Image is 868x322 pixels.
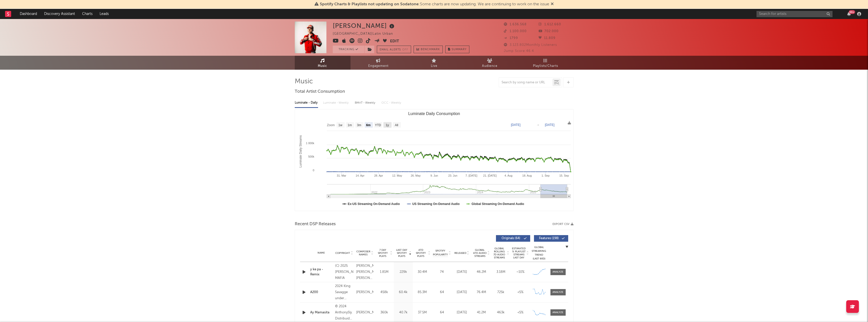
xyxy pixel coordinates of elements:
[308,155,314,158] text: 500k
[465,174,477,177] text: 7. [DATE]
[492,310,509,315] div: 463k
[395,249,409,258] span: Last Day Spotify Plays
[433,310,451,315] div: 64
[499,237,523,240] span: Originals ( 64 )
[445,46,469,53] button: Summary
[310,310,333,315] a: Ay Mamasita
[295,99,318,107] div: Luminate - Daily
[539,23,561,26] span: 1.612.660
[395,123,398,127] text: All
[376,249,390,258] span: 7 Day Spotify Plays
[295,221,336,227] span: Recent DSP Releases
[414,249,428,258] span: ATD Spotify Plays
[310,251,333,255] div: Name
[433,290,451,295] div: 64
[79,9,96,19] a: Charts
[395,310,412,315] div: 40.7k
[356,263,374,281] div: [PERSON_NAME] [PERSON_NAME] [PERSON_NAME] [PERSON_NAME] & [PERSON_NAME] [PERSON_NAME]
[482,63,497,69] span: Audience
[512,247,526,259] span: Estimated % Playlist Streams Last Day
[320,2,419,6] span: Spotify Charts & Playlists not updating on Sodatone
[411,174,421,177] text: 26. May
[402,48,408,51] em: Off
[473,249,487,258] span: Global ATD Audio Streams
[504,23,527,26] span: 1.636.568
[96,9,112,19] a: Leads
[453,270,470,275] div: [DATE]
[492,270,509,275] div: 3.18M
[473,290,490,295] div: 76.4M
[430,174,438,177] text: 9. Jun
[433,270,451,275] div: 74
[511,123,521,127] text: [DATE]
[448,174,457,177] text: 23. Jun
[377,46,411,53] button: Email AlertsOff
[347,123,352,127] text: 1m
[462,56,518,70] a: Audience
[310,267,333,277] a: y ke pa - Remix
[504,43,557,47] span: 3.123.802 Monthly Listeners
[545,123,555,127] text: [DATE]
[433,249,448,257] span: Spotify Popularity
[335,283,354,301] div: 2024 King Savagge under exclusive license to ONErpm
[368,63,389,69] span: Engagement
[414,46,443,53] a: Benchmark
[356,174,364,177] text: 14. Apr
[414,310,431,315] div: 37.5M
[533,63,558,69] span: Playlists/Charts
[499,81,552,85] input: Search by song name or URL
[492,290,509,295] div: 725k
[385,123,389,127] text: 1y
[337,174,346,177] text: 31. Mar
[376,270,393,275] div: 1.81M
[16,9,41,19] a: Dashboard
[473,310,490,315] div: 41.2M
[492,247,506,259] span: Global Rolling 7D Audio Streams
[295,109,573,211] svg: Luminate Daily Consumption
[299,135,302,167] text: Luminate Daily Streams
[306,142,314,145] text: 1 000k
[41,9,79,19] a: Discovery Assistant
[512,310,529,315] div: <5%
[849,10,855,14] div: 99 +
[537,237,561,240] span: Features ( 198 )
[376,290,393,295] div: 458k
[356,289,374,295] div: [PERSON_NAME]
[453,290,470,295] div: [DATE]
[355,99,376,107] div: BMAT - Weekly
[357,123,361,127] text: 3m
[512,290,529,295] div: <5%
[406,56,462,70] a: Live
[496,235,530,242] button: Originals(64)
[395,270,412,275] div: 229k
[412,202,459,206] text: US Streaming On-Demand Audio
[327,123,335,127] text: Zoom
[471,202,524,206] text: Global Streaming On-Demand Audio
[295,89,345,95] span: Total Artist Consumption
[335,263,354,281] div: (C) 2025 [PERSON_NAME] MAFIA
[559,174,569,177] text: 15. Sep
[335,304,354,322] div: © 2024 AnthonySly. Distribuido en forma exclusiva por Warner Music Chile S.A.
[531,245,547,261] div: Global Streaming Trend (Last 60D)
[374,174,383,177] text: 28. Apr
[473,270,490,275] div: 46.2M
[333,22,396,30] div: [PERSON_NAME]
[318,63,327,69] span: Music
[348,202,400,206] text: Ex-US Streaming On-Demand Audio
[452,48,467,51] span: Summary
[512,270,529,275] div: ~ 10 %
[504,49,534,53] span: Jump Score: 46.4
[408,111,460,116] text: Luminate Daily Consumption
[310,290,333,295] a: A200
[312,169,314,172] text: 0
[395,290,412,295] div: 60.4k
[338,123,342,127] text: 1w
[333,46,364,53] button: Tracking
[392,174,402,177] text: 12. May
[320,2,549,6] span: : Some charts are now updating. We are continuing to work on the issue
[453,310,470,315] div: [DATE]
[350,56,406,70] a: Engagement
